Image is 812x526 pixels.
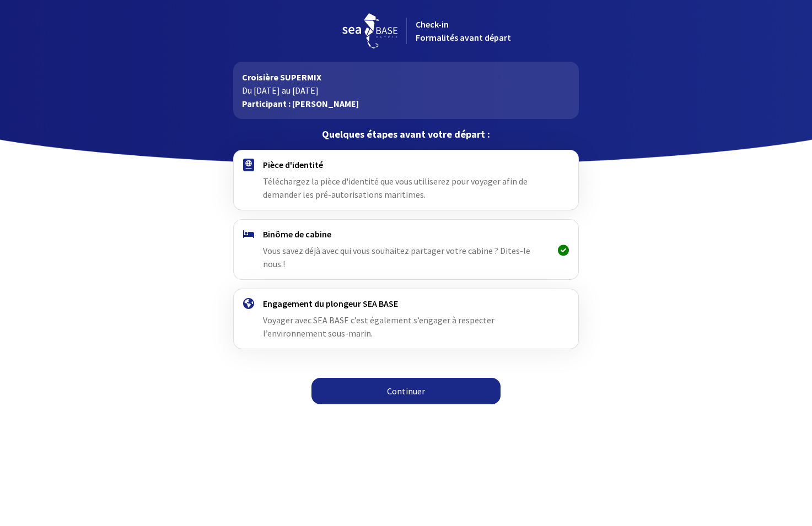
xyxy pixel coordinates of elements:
span: Téléchargez la pièce d'identité que vous utiliserez pour voyager afin de demander les pré-autoris... [263,176,528,200]
img: binome.svg [243,230,254,238]
img: passport.svg [243,159,254,171]
p: Du [DATE] au [DATE] [242,84,570,97]
a: Continuer [311,378,501,404]
p: Quelques étapes avant votre départ : [233,128,579,141]
h4: Binôme de cabine [263,229,549,240]
p: Croisière SUPERMIX [242,71,570,84]
span: Vous savez déjà avec qui vous souhaitez partager votre cabine ? Dites-le nous ! [263,245,530,269]
img: engagement.svg [243,298,254,309]
h4: Engagement du plongeur SEA BASE [263,298,549,309]
span: Check-in Formalités avant départ [416,19,511,43]
h4: Pièce d'identité [263,159,549,170]
p: Participant : [PERSON_NAME] [242,97,570,110]
img: logo_seabase.svg [342,13,397,48]
span: Voyager avec SEA BASE c’est également s’engager à respecter l’environnement sous-marin. [263,314,494,339]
